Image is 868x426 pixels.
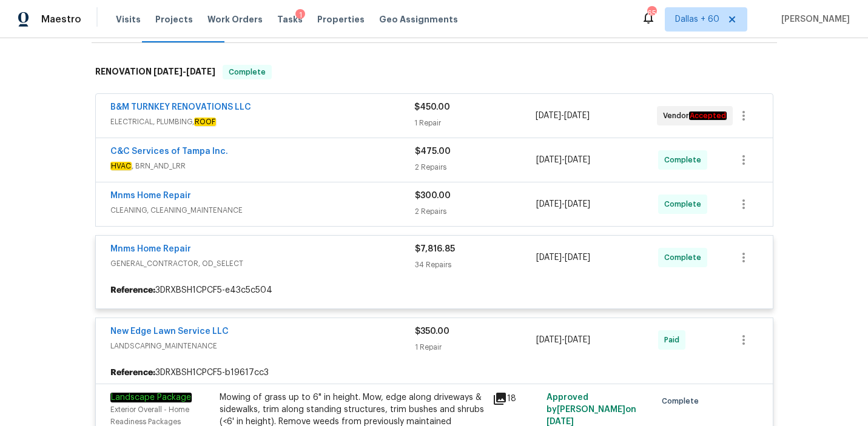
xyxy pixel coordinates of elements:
span: [PERSON_NAME] [776,13,850,25]
span: Work Orders [207,13,263,25]
div: 652 [647,7,656,19]
span: Geo Assignments [379,13,458,25]
span: Tasks [277,15,303,24]
div: 1 [295,9,305,21]
span: Properties [317,13,365,25]
span: Projects [155,13,193,25]
span: Maestro [41,13,81,25]
span: Visits [116,13,141,25]
span: Dallas + 60 [675,13,719,25]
